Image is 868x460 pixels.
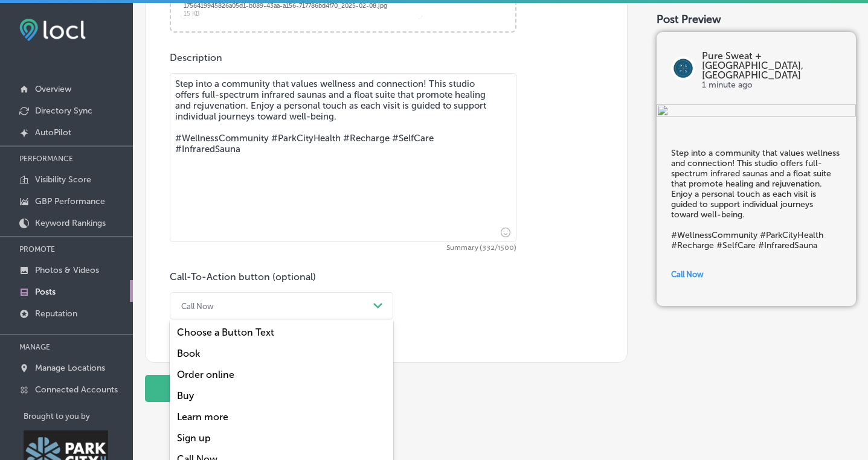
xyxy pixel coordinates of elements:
[19,19,86,41] img: fda3e92497d09a02dc62c9cd864e3231.png
[170,343,393,364] div: Book
[170,73,516,242] textarea: Step into a community that values wellness and connection! This studio offers full-spectrum infra...
[181,301,214,310] div: Call Now
[671,148,841,251] h5: Step into a community that values wellness and connection! This studio offers full-spectrum infra...
[35,385,118,395] p: Connected Accounts
[671,56,695,80] img: logo
[170,271,316,283] label: Call-To-Action button (optional)
[35,84,71,94] p: Overview
[657,104,856,119] img: adb3719e-c10f-498e-ba03-be7dbcc7446c
[35,308,77,319] p: Reputation
[145,375,242,402] button: Update
[35,174,91,185] p: Visibility Score
[671,270,704,279] span: Call Now
[35,127,71,138] p: AutoPilot
[495,225,510,240] span: Insert emoji
[170,244,516,252] span: Summary (332/1500)
[35,287,56,297] p: Posts
[170,427,393,449] div: Sign up
[35,106,92,116] p: Directory Sync
[35,363,105,373] p: Manage Locations
[170,364,393,385] div: Order online
[24,412,133,421] p: Brought to you by
[702,51,841,80] p: Pure Sweat + [GEOGRAPHIC_DATA], [GEOGRAPHIC_DATA]
[170,52,222,63] label: Description
[35,196,105,206] p: GBP Performance
[35,218,106,228] p: Keyword Rankings
[170,322,393,343] div: Choose a Button Text
[170,406,393,427] div: Learn more
[170,385,393,406] div: Buy
[702,80,841,90] p: 1 minute ago
[35,265,99,275] p: Photos & Videos
[657,13,856,26] div: Post Preview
